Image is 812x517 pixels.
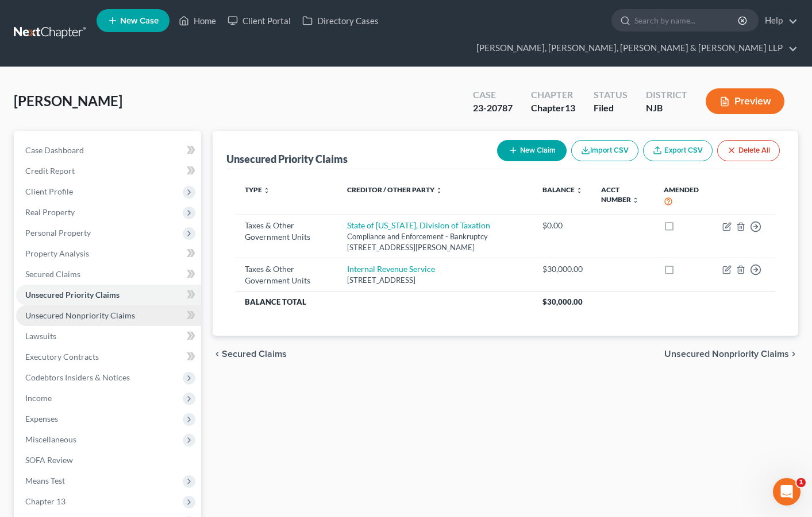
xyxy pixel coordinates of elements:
[25,207,75,217] span: Real Property
[25,310,135,320] span: Unsecured Nonpriority Claims
[646,88,687,102] div: District
[25,290,120,300] span: Unsecured Priority Claims
[531,88,575,102] div: Chapter
[173,10,222,31] a: Home
[25,145,84,155] span: Case Dashboard
[25,269,80,279] span: Secured Claims
[213,349,222,359] i: chevron_left
[473,102,513,115] div: 23-20787
[796,478,806,487] span: 1
[471,38,798,59] a: [PERSON_NAME], [PERSON_NAME], [PERSON_NAME] & [PERSON_NAME] LLP
[643,140,713,161] a: Export CSV
[120,17,159,25] span: New Case
[347,231,524,252] div: Compliance and Enforcement - Bankruptcy [STREET_ADDRESS][PERSON_NAME]
[16,140,201,161] a: Case Dashboard
[297,10,384,31] a: Directory Cases
[594,102,628,115] div: Filed
[542,297,583,306] span: $30,000.00
[16,326,201,347] a: Lawsuits
[542,220,583,231] div: $0.00
[222,349,287,359] span: Secured Claims
[473,88,513,102] div: Case
[16,305,201,326] a: Unsecured Nonpriority Claims
[226,152,348,166] div: Unsecured Priority Claims
[245,185,270,194] a: Type unfold_more
[759,10,798,31] a: Help
[16,347,201,367] a: Executory Contracts
[664,349,789,359] span: Unsecured Nonpriority Claims
[706,88,784,114] button: Preview
[25,393,52,403] span: Income
[531,102,575,115] div: Chapter
[347,185,442,194] a: Creditor / Other Party unfold_more
[245,220,328,243] div: Taxes & Other Government Units
[436,187,442,194] i: unfold_more
[632,197,639,204] i: unfold_more
[25,476,65,485] span: Means Test
[773,478,801,506] iframe: Intercom live chat
[347,220,490,230] a: State of [US_STATE], Division of Taxation
[25,186,73,196] span: Client Profile
[16,264,201,285] a: Secured Claims
[542,263,583,275] div: $30,000.00
[25,372,130,382] span: Codebtors Insiders & Notices
[25,248,89,258] span: Property Analysis
[347,275,524,286] div: [STREET_ADDRESS]
[571,140,638,161] button: Import CSV
[236,291,533,312] th: Balance Total
[25,455,73,465] span: SOFA Review
[717,140,780,161] button: Delete All
[25,331,56,341] span: Lawsuits
[497,140,567,161] button: New Claim
[16,285,201,305] a: Unsecured Priority Claims
[16,450,201,471] a: SOFA Review
[25,434,76,444] span: Miscellaneous
[565,102,575,113] span: 13
[789,349,798,359] i: chevron_right
[25,352,99,361] span: Executory Contracts
[263,187,270,194] i: unfold_more
[14,92,122,109] span: [PERSON_NAME]
[25,228,91,238] span: Personal Property
[16,243,201,264] a: Property Analysis
[646,102,687,115] div: NJB
[25,496,66,506] span: Chapter 13
[222,10,297,31] a: Client Portal
[347,264,435,274] a: Internal Revenue Service
[634,10,740,31] input: Search by name...
[594,88,628,102] div: Status
[601,185,639,204] a: Acct Number unfold_more
[245,263,328,286] div: Taxes & Other Government Units
[655,178,713,215] th: Amended
[576,187,583,194] i: unfold_more
[25,414,58,423] span: Expenses
[16,161,201,181] a: Credit Report
[542,185,583,194] a: Balance unfold_more
[213,349,287,359] button: chevron_left Secured Claims
[25,166,75,176] span: Credit Report
[664,349,798,359] button: Unsecured Nonpriority Claims chevron_right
